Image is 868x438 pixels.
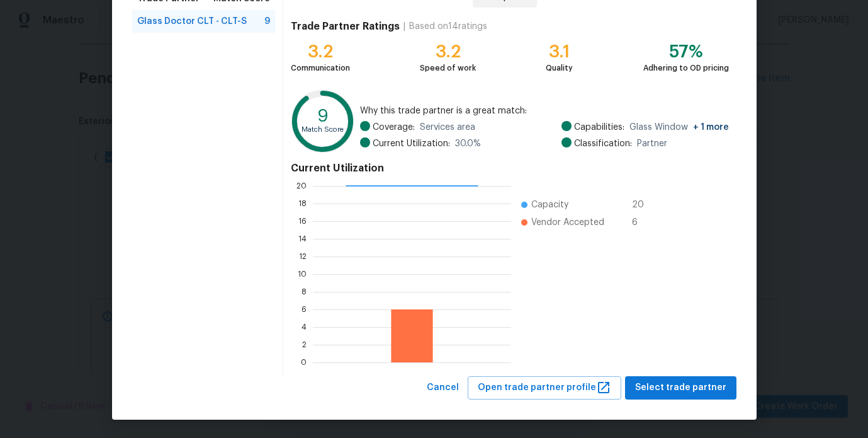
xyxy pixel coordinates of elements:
[291,62,350,74] div: Communication
[632,199,652,211] span: 20
[422,376,464,400] button: Cancel
[296,182,307,190] text: 20
[574,121,624,134] span: Capabilities:
[427,380,459,396] span: Cancel
[643,45,729,58] div: 57%
[298,200,307,207] text: 18
[137,15,247,28] span: Glass Doctor CLT - CLT-S
[546,62,573,74] div: Quality
[302,341,307,349] text: 2
[317,107,329,125] text: 9
[302,126,344,133] text: Match Score
[298,217,307,225] text: 16
[420,62,476,74] div: Speed of work
[301,359,307,366] text: 0
[635,380,726,396] span: Select trade partner
[574,137,632,150] span: Classification:
[302,306,307,313] text: 6
[409,20,487,33] div: Based on 14 ratings
[298,270,307,278] text: 10
[629,121,729,134] span: Glass Window
[531,216,604,229] span: Vendor Accepted
[420,121,475,134] span: Services area
[478,380,611,396] span: Open trade partner profile
[360,105,729,117] span: Why this trade partner is a great match:
[373,137,450,150] span: Current Utilization:
[302,288,307,296] text: 8
[531,199,568,211] span: Capacity
[625,376,736,400] button: Select trade partner
[299,253,307,260] text: 12
[298,235,307,243] text: 14
[373,121,415,134] span: Coverage:
[643,62,729,74] div: Adhering to OD pricing
[420,45,476,58] div: 3.2
[455,137,481,150] span: 30.0 %
[400,20,409,33] div: |
[291,162,728,175] h4: Current Utilization
[637,137,667,150] span: Partner
[264,15,270,28] span: 9
[291,45,350,58] div: 3.2
[291,20,400,33] h4: Trade Partner Ratings
[632,216,652,229] span: 6
[302,323,307,331] text: 4
[468,376,621,400] button: Open trade partner profile
[546,45,573,58] div: 3.1
[693,123,729,132] span: + 1 more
